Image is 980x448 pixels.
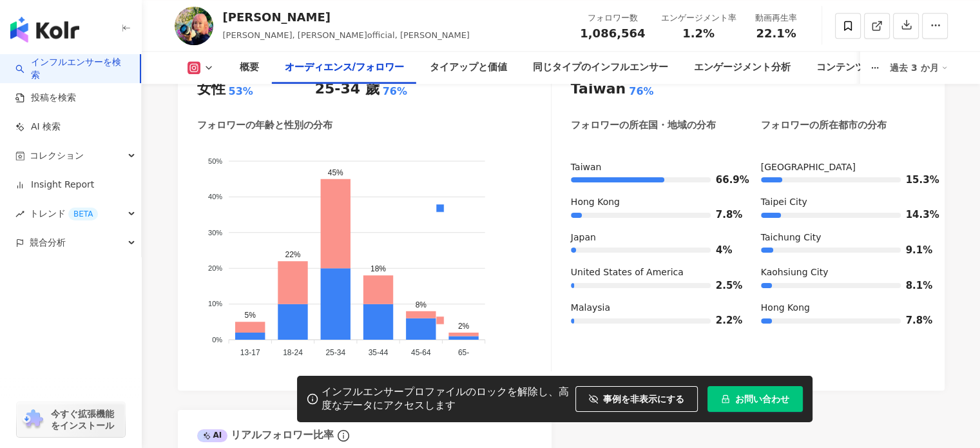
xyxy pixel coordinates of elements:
[816,60,903,75] div: コンテンツ内容分析
[15,179,94,191] a: Insight Report
[175,6,213,45] img: KOL Avatar
[240,60,259,75] div: 概要
[30,199,98,228] span: トレンド
[207,157,222,164] tspan: 50%
[17,402,125,437] a: chrome extension今すぐ拡張機能をインストール
[15,56,130,81] a: searchインフルエンサーを検索
[315,79,380,99] div: 25-34 歲
[716,316,735,326] span: 2.2%
[30,141,84,170] span: コレクション
[603,394,684,404] span: 事例を非表示にする
[197,428,334,442] div: リアルフォロワー比率
[707,386,803,412] button: お問い合わせ
[336,428,351,443] span: info-circle
[223,30,470,40] span: [PERSON_NAME], [PERSON_NAME]official, [PERSON_NAME]
[207,228,222,236] tspan: 30%
[571,302,735,315] div: Malaysia
[229,84,253,99] div: 53%
[761,196,925,209] div: Taipei City
[761,302,925,315] div: Hong Kong
[735,394,789,404] span: お問い合わせ
[30,228,66,257] span: 競合分析
[661,12,736,24] div: エンゲージメント率
[752,12,801,24] div: 動画再生率
[906,210,925,220] span: 14.3%
[68,208,98,220] div: BETA
[197,119,332,132] div: フォロワーの年齢と性別の分布
[457,348,468,357] tspan: 65-
[15,92,76,104] a: 投稿を検索
[212,335,222,343] tspan: 0%
[761,266,925,279] div: Kaohsiung City
[761,119,887,132] div: フォロワーの所在都市の分布
[571,266,735,279] div: United States of America
[240,348,260,357] tspan: 13-17
[716,175,735,185] span: 66.9%
[761,161,925,174] div: [GEOGRAPHIC_DATA]
[761,231,925,244] div: Taichung City
[571,79,626,99] div: Taiwan
[575,386,698,412] button: 事例を非表示にする
[571,196,735,209] div: Hong Kong
[906,246,925,255] span: 9.1%
[533,60,668,75] div: 同じタイプのインフルエンサー
[223,9,470,25] div: [PERSON_NAME]
[890,57,948,78] div: 過去 3 か月
[906,175,925,185] span: 15.3%
[207,193,222,200] tspan: 40%
[721,394,730,404] span: lock
[580,12,645,24] div: フォロワー数
[571,231,735,244] div: Japan
[716,210,735,220] span: 7.8%
[15,121,61,133] a: AI 検索
[21,409,45,430] img: chrome extension
[682,27,715,40] span: 1.2%
[580,26,645,40] span: 1,086,564
[15,209,24,219] span: rise
[430,60,507,75] div: タイアップと価値
[207,264,222,271] tspan: 20%
[283,348,303,357] tspan: 18-24
[285,60,404,75] div: オーディエンス/フォロワー
[571,119,716,132] div: フォロワーの所在国・地域の分布
[197,429,228,442] div: AI
[383,84,407,99] div: 76%
[322,385,569,413] div: インフルエンサープロファイルのロックを解除し、高度なデータにアクセスします
[207,300,222,307] tspan: 10%
[906,281,925,291] span: 8.1%
[716,246,735,255] span: 4%
[756,27,796,40] span: 22.1%
[10,17,79,43] img: logo
[906,316,925,326] span: 7.8%
[410,348,430,357] tspan: 45-64
[368,348,388,357] tspan: 35-44
[716,281,735,291] span: 2.5%
[629,84,653,99] div: 76%
[694,60,791,75] div: エンゲージメント分析
[325,348,345,357] tspan: 25-34
[197,79,226,99] div: 女性
[571,161,735,174] div: Taiwan
[51,408,121,431] span: 今すぐ拡張機能をインストール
